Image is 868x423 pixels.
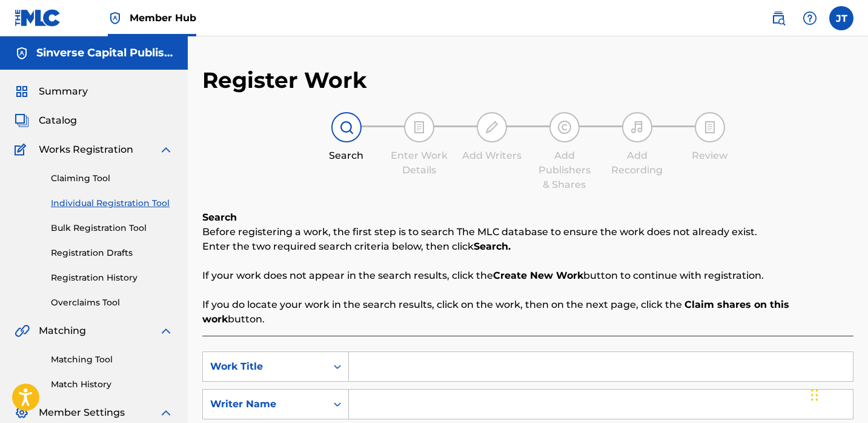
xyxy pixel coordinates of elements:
div: Enter Work Details [389,148,449,178]
a: Claiming Tool [51,172,173,185]
img: Top Rightsholder [108,11,122,25]
span: Summary [39,84,88,99]
strong: Search. [474,241,511,252]
div: Add Publishers & Shares [534,148,595,192]
span: Member Settings [39,405,125,420]
a: SummarySummary [15,84,88,99]
span: Works Registration [39,142,133,157]
img: search [771,11,786,25]
img: step indicator icon for Search [339,120,354,135]
strong: Create New Work [493,270,583,281]
a: Registration History [51,271,173,284]
div: Writer Name [210,397,319,411]
img: step indicator icon for Add Writers [485,120,499,135]
a: Overclaims Tool [51,296,173,309]
div: Search [316,148,377,163]
img: help [803,11,817,25]
img: step indicator icon for Enter Work Details [412,120,426,135]
img: step indicator icon for Add Recording [630,120,644,135]
a: Match History [51,378,173,391]
span: Matching [39,324,86,338]
div: Drag [811,377,818,413]
iframe: Resource Center [834,260,868,358]
img: MLC Logo [15,9,61,27]
span: Catalog [39,113,77,128]
h5: Sinverse Capital Publishing [36,46,173,60]
div: User Menu [829,6,853,30]
img: expand [159,405,173,420]
a: Matching Tool [51,353,173,366]
img: step indicator icon for Add Publishers & Shares [557,120,572,135]
a: Registration Drafts [51,247,173,259]
p: Before registering a work, the first step is to search The MLC database to ensure the work does n... [202,225,853,239]
a: Public Search [766,6,790,30]
a: Individual Registration Tool [51,197,173,210]
img: step indicator icon for Review [703,120,717,135]
img: expand [159,324,173,338]
div: Review [680,148,740,163]
div: Work Title [210,359,319,374]
img: Works Registration [15,142,30,157]
img: expand [159,142,173,157]
img: Matching [15,324,30,338]
span: Member Hub [130,11,196,25]
img: Accounts [15,46,29,61]
div: Add Writers [462,148,522,163]
iframe: Chat Widget [807,365,868,423]
div: Help [798,6,822,30]
p: If you do locate your work in the search results, click on the work, then on the next page, click... [202,298,853,327]
a: CatalogCatalog [15,113,77,128]
img: Member Settings [15,405,29,420]
a: Bulk Registration Tool [51,222,173,235]
img: Summary [15,84,29,99]
img: Catalog [15,113,29,128]
b: Search [202,211,237,223]
div: Add Recording [607,148,668,178]
p: If your work does not appear in the search results, click the button to continue with registration. [202,268,853,283]
p: Enter the two required search criteria below, then click [202,239,853,254]
h2: Register Work [202,67,367,94]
